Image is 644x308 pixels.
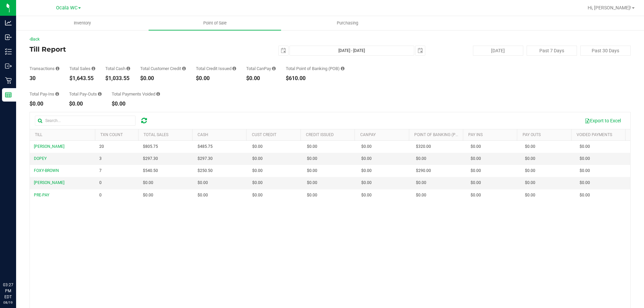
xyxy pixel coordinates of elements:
[252,143,263,150] span: $0.00
[65,20,100,26] span: Inventory
[5,48,12,55] inline-svg: Inventory
[252,180,263,186] span: $0.00
[588,5,631,10] span: Hi, [PERSON_NAME]!
[471,143,481,150] span: $0.00
[196,66,236,71] div: Total Credit Issued
[35,132,42,137] a: Till
[306,132,334,137] a: Credit Issued
[527,46,577,56] button: Past 7 Days
[7,254,27,274] iframe: Resource center
[5,91,12,98] inline-svg: Reports
[3,282,13,300] p: 03:27 PM EDT
[5,63,12,69] inline-svg: Outbound
[361,180,372,186] span: $0.00
[252,168,263,174] span: $0.00
[99,192,102,198] span: 0
[30,76,59,81] div: 30
[198,192,208,198] span: $0.00
[577,132,612,137] a: Voided Payments
[5,19,12,26] inline-svg: Analytics
[143,192,153,198] span: $0.00
[34,156,47,161] span: DOPEY
[182,66,186,71] i: Sum of all successful, non-voided payment transaction amounts using account credit as the payment...
[286,66,344,71] div: Total Point of Banking (POB)
[471,192,481,198] span: $0.00
[473,46,523,56] button: [DATE]
[198,132,208,137] a: Cash
[69,66,95,71] div: Total Sales
[35,116,136,126] input: Search...
[416,168,431,174] span: $290.00
[471,156,481,162] span: $0.00
[69,101,102,107] div: $0.00
[30,92,59,96] div: Total Pay-Ins
[105,66,130,71] div: Total Cash
[99,180,102,186] span: 0
[16,16,149,30] a: Inventory
[99,143,104,150] span: 20
[416,156,426,162] span: $0.00
[525,168,535,174] span: $0.00
[99,168,102,174] span: 7
[361,168,372,174] span: $0.00
[30,46,230,53] h4: Till Report
[30,101,59,107] div: $0.00
[56,5,77,11] span: Ocala WC
[198,180,208,186] span: $0.00
[361,156,372,162] span: $0.00
[580,115,625,126] button: Export to Excel
[198,143,213,150] span: $485.75
[143,156,158,162] span: $297.30
[580,156,590,162] span: $0.00
[468,132,483,137] a: Pay Ins
[69,76,95,81] div: $1,643.55
[92,66,95,71] i: Sum of all successful, non-voided payment transaction amounts (excluding tips and transaction fee...
[196,76,236,81] div: $0.00
[98,92,102,96] i: Sum of all cash pay-outs removed from tills within the date range.
[416,46,425,55] span: select
[471,168,481,174] span: $0.00
[143,143,158,150] span: $805.75
[272,66,276,71] i: Sum of all successful, non-voided payment transaction amounts using CanPay (as well as manual Can...
[143,180,153,186] span: $0.00
[30,66,59,71] div: Transactions
[156,92,160,96] i: Sum of all voided payment transaction amounts (excluding tips and transaction fees) within the da...
[5,34,12,41] inline-svg: Inbound
[525,180,535,186] span: $0.00
[414,132,462,137] a: Point of Banking (POB)
[140,66,186,71] div: Total Customer Credit
[69,92,102,96] div: Total Pay-Outs
[34,193,49,197] span: PRE-PAY
[34,144,64,149] span: [PERSON_NAME]
[525,192,535,198] span: $0.00
[112,92,160,96] div: Total Payments Voided
[307,180,317,186] span: $0.00
[286,76,344,81] div: $610.00
[341,66,344,71] i: Sum of the successful, non-voided point-of-banking payment transaction amounts, both via payment ...
[252,156,263,162] span: $0.00
[143,168,158,174] span: $540.50
[34,180,64,185] span: [PERSON_NAME]
[279,46,288,55] span: select
[232,66,236,71] i: Sum of all successful refund transaction amounts from purchase returns resulting in account credi...
[34,168,59,173] span: FOXY-BROWN
[100,132,123,137] a: TXN Count
[3,300,13,305] p: 08/19
[361,192,372,198] span: $0.00
[198,156,213,162] span: $297.30
[580,192,590,198] span: $0.00
[471,180,481,186] span: $0.00
[149,16,281,30] a: Point of Sale
[5,77,12,84] inline-svg: Retail
[246,66,276,71] div: Total CanPay
[328,20,367,26] span: Purchasing
[416,180,426,186] span: $0.00
[307,168,317,174] span: $0.00
[252,132,276,137] a: Cust Credit
[140,76,186,81] div: $0.00
[580,143,590,150] span: $0.00
[126,66,130,71] i: Sum of all successful, non-voided cash payment transaction amounts (excluding tips and transactio...
[416,192,426,198] span: $0.00
[30,37,40,42] a: Back
[56,66,59,71] i: Count of all successful payment transactions, possibly including voids, refunds, and cash-back fr...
